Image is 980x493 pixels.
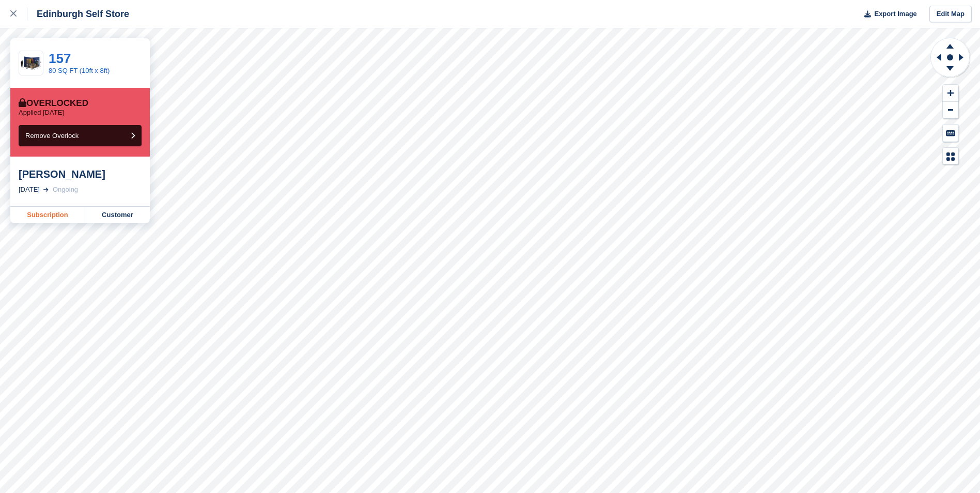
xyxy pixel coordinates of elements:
[19,54,43,72] img: 80-sqft-container.jpg
[874,9,916,19] span: Export Image
[19,109,64,117] p: Applied [DATE]
[43,188,49,192] img: arrow-right-light-icn-cde0832a797a2874e46488d9cf13f60e5c3a73dbe684e267c42b8395dfbc2abf.svg
[19,125,142,146] button: Remove Overlock
[943,125,958,142] button: Keyboard Shortcuts
[25,132,79,140] span: Remove Overlock
[85,207,150,223] a: Customer
[19,98,88,109] div: Overlocked
[53,184,78,195] div: Ongoing
[929,6,972,23] a: Edit Map
[19,168,142,180] div: [PERSON_NAME]
[943,102,958,119] button: Zoom Out
[943,148,958,165] button: Map Legend
[49,67,110,74] a: 80 SQ FT (10ft x 8ft)
[10,207,85,223] a: Subscription
[943,85,958,102] button: Zoom In
[49,51,71,66] a: 157
[19,184,40,195] div: [DATE]
[858,6,917,23] button: Export Image
[27,8,129,20] div: Edinburgh Self Store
